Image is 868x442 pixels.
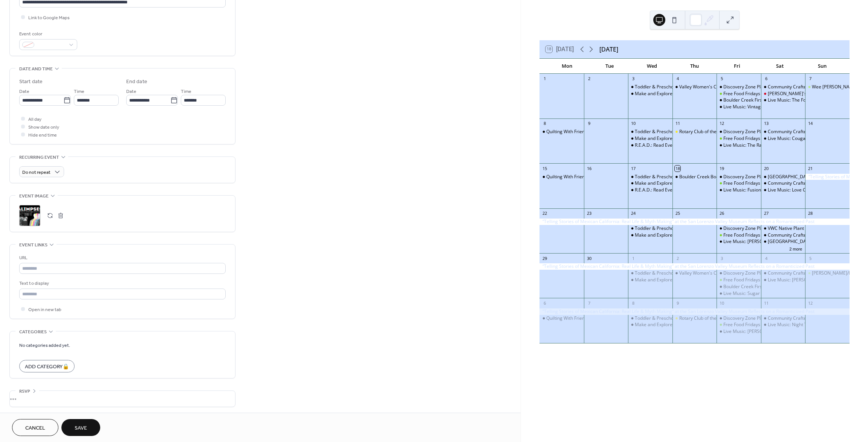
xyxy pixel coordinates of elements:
[807,300,813,306] div: 12
[675,121,680,126] div: 11
[723,84,780,90] div: Discovery Zone Play Group
[630,255,636,261] div: 1
[599,45,618,54] div: [DATE]
[539,174,584,180] div: Quilting With Friends
[635,180,724,187] div: Make and Explore @ [GEOGRAPHIC_DATA]
[635,187,791,193] div: R.E.A.D.: Read Every Amazing Detail @ [GEOGRAPHIC_DATA] Reading Help
[768,232,810,238] div: Community Crafters
[628,270,672,276] div: Toddler & Preschool Storytime
[542,211,547,216] div: 22
[628,142,672,149] div: R.E.A.D.: Read Every Amazing Detail @ Boulder Creek Reading Help
[539,308,850,315] div: “Telling Stories of Mexican California: Real Life & Myth Making” at the San Lorenzo Valley Museum...
[717,290,761,297] div: Live Music: Sugar Rooster at Joe's Bar
[628,129,672,135] div: Toddler & Preschool Storytime
[635,270,699,276] div: Toddler & Preschool Storytime
[723,328,866,335] div: Live Music: [PERSON_NAME] and the Tools at [PERSON_NAME]'s Bar
[19,65,53,73] span: Date and time
[635,135,724,142] div: Make and Explore @ [GEOGRAPHIC_DATA]
[539,219,850,225] div: “Telling Stories of Mexican California: Real Life & Myth Making” at the San Lorenzo Valley Museum...
[761,187,805,193] div: Live Music: Love Creek at Joe's Bar
[717,84,761,90] div: Discovery Zone Play Group
[675,211,680,216] div: 25
[717,142,761,149] div: Live Music: The Radio at Joe's Bar
[75,424,87,432] span: Save
[761,225,805,232] div: VWC Native Plant Sale
[679,174,798,180] div: Boulder Creek Book Group (Hybrid: In-Person and Zoom)
[25,424,45,432] span: Cancel
[719,76,724,82] div: 5
[679,129,794,135] div: Rotary Club of the San [PERSON_NAME] Valley Meeting
[807,255,813,261] div: 5
[807,121,813,126] div: 14
[673,59,716,74] div: Thu
[716,59,758,74] div: Fri
[763,76,769,82] div: 6
[807,211,813,216] div: 28
[805,270,850,276] div: Wee Kirk Farmers/Makers Market
[546,315,590,322] div: Quilting With Friends
[717,238,761,245] div: Live Music: Jefferson Hancock Band at Joe's Bar
[635,174,699,180] div: Toddler & Preschool Storytime
[586,121,592,126] div: 9
[181,88,191,96] span: Time
[542,121,547,126] div: 8
[723,315,780,322] div: Discovery Zone Play Group
[717,322,761,328] div: Free Food Fridays
[19,153,59,161] span: Recurring event
[723,284,779,290] div: Boulder Creek First [DATE]
[761,315,805,322] div: Community Crafters
[630,76,636,82] div: 3
[19,279,224,287] div: Text to display
[635,129,699,135] div: Toddler & Preschool Storytime
[635,277,724,283] div: Make and Explore @ [GEOGRAPHIC_DATA]
[630,121,636,126] div: 10
[761,84,805,90] div: Community Crafters
[586,166,592,171] div: 16
[588,59,631,74] div: Tue
[761,135,805,142] div: Live Music: Cougar Unleashed at Joe's Bar
[539,263,850,270] div: “Telling Stories of Mexican California: Real Life & Myth Making” at the San Lorenzo Valley Museum...
[786,245,805,252] button: 2 more
[628,315,672,322] div: Toddler & Preschool Storytime
[679,315,794,322] div: Rotary Club of the San [PERSON_NAME] Valley Meeting
[761,174,805,180] div: San Lorenzo Valley River & Road Clean Up
[19,30,76,38] div: Event color
[635,232,724,238] div: Make and Explore @ [GEOGRAPHIC_DATA]
[717,97,761,103] div: Boulder Creek First Friday
[542,255,547,261] div: 29
[675,300,680,306] div: 9
[717,225,761,232] div: Discovery Zone Play Group
[10,391,235,407] div: •••
[19,342,70,349] span: No categories added yet.
[717,180,761,187] div: Free Food Fridays
[719,121,724,126] div: 12
[22,168,50,177] span: Do not repeat
[807,76,813,82] div: 7
[723,135,760,142] div: Free Food Fridays
[761,270,805,276] div: Community Crafters
[61,419,100,436] button: Save
[807,166,813,171] div: 21
[717,174,761,180] div: Discovery Zone Play Group
[768,270,810,276] div: Community Crafters
[761,129,805,135] div: Community Crafters
[723,238,849,245] div: Live Music: [PERSON_NAME] Band at [PERSON_NAME]'s Bar
[126,78,147,86] div: End date
[546,59,588,74] div: Mon
[761,322,805,328] div: Live Music: Night Train at Joe's Bar
[723,290,865,297] div: Live Music: Sugar Rooster at [PERSON_NAME][GEOGRAPHIC_DATA]
[717,270,761,276] div: Discovery Zone Play Group
[723,142,856,149] div: Live Music: The Radio at [PERSON_NAME][GEOGRAPHIC_DATA]
[586,255,592,261] div: 30
[723,277,760,283] div: Free Food Fridays
[672,270,717,276] div: Valley Women's Club Caregiver Support Group Meeting
[761,238,805,245] div: San Lorenzo Valley Museum Annual Member Meeting
[723,104,862,110] div: Live Music: Vintage Point at [PERSON_NAME][GEOGRAPHIC_DATA]
[763,211,769,216] div: 27
[717,277,761,283] div: Free Food Fridays
[717,328,761,335] div: Live Music: Jeff Gardner and the Tools at Joe's Bar
[672,84,717,90] div: Valley Women's Club Caregiver Support Group Meeting
[635,91,724,97] div: Make and Explore @ [GEOGRAPHIC_DATA]
[723,180,760,187] div: Free Food Fridays
[628,277,672,283] div: Make and Explore @ Boulder Creek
